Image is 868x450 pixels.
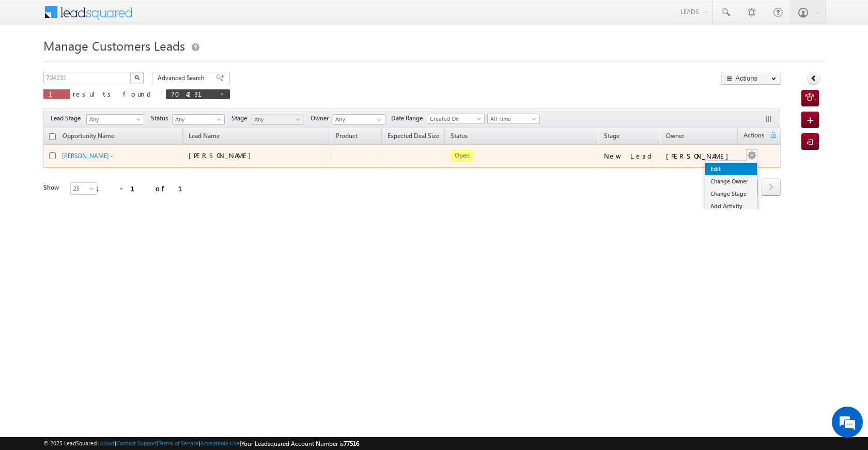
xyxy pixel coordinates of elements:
[738,130,769,143] span: Actions
[762,179,781,196] a: next
[100,440,115,446] a: About
[382,130,444,144] a: Expected Deal Size
[86,114,144,125] a: Any
[73,89,155,98] span: results found
[251,114,304,125] a: Any
[159,440,199,446] a: Terms of Service
[311,114,333,123] span: Owner
[189,151,256,160] span: [PERSON_NAME]
[43,183,62,192] div: Show
[705,175,757,188] a: Change Owner
[427,114,485,124] a: Created On
[488,114,537,123] span: All Time
[252,115,301,124] span: Any
[344,440,359,447] span: 77516
[200,440,240,446] a: Acceptable Use
[721,72,781,85] button: Actions
[87,115,141,124] span: Any
[604,132,619,139] span: Stage
[445,130,473,144] a: Status
[57,130,119,144] a: Opportunity Name
[427,114,481,123] span: Created On
[599,130,625,144] a: Stage
[762,178,781,196] span: next
[231,114,251,123] span: Stage
[63,132,114,139] span: Opportunity Name
[43,439,359,448] span: © 2025 LeadSquared | | | | |
[173,115,222,124] span: Any
[158,73,208,83] span: Advanced Search
[487,114,540,124] a: All Time
[70,182,97,195] a: 25
[43,37,185,54] span: Manage Customers Leads
[172,114,225,125] a: Any
[95,182,195,194] div: 1 - 1 of 1
[336,132,358,139] span: Product
[604,151,656,161] div: New Lead
[49,89,65,98] span: 1
[171,89,214,98] span: 704231
[371,115,384,125] a: Show All Items
[705,188,757,200] a: Change Stage
[705,200,757,212] a: Add Activity
[116,440,157,446] a: Contact Support
[134,75,139,80] img: Search
[51,114,85,123] span: Lead Stage
[705,163,757,175] a: Edit
[666,151,734,161] div: [PERSON_NAME]
[151,114,172,123] span: Status
[71,184,98,193] span: 25
[451,149,474,162] span: Open
[666,132,684,139] span: Owner
[241,440,359,447] span: Your Leadsquared Account Number is
[62,152,113,160] a: [PERSON_NAME] -
[333,114,385,125] input: Type to Search
[49,133,56,140] input: Check all records
[388,132,439,139] span: Expected Deal Size
[183,130,225,144] span: Lead Name
[391,114,427,123] span: Date Range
